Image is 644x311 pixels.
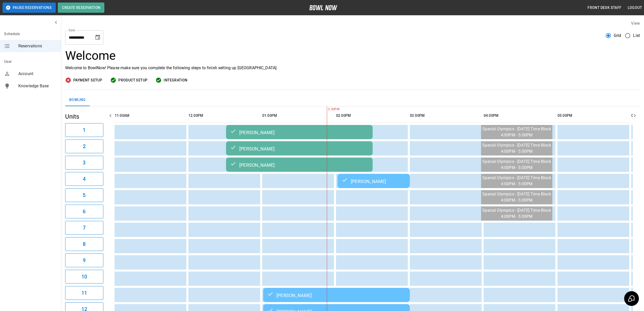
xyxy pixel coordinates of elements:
[65,94,640,106] div: inventory tabs
[631,21,640,26] label: View
[81,289,87,297] h6: 11
[309,5,337,10] img: logo
[83,256,86,264] h6: 9
[65,237,103,251] button: 8
[58,3,104,13] button: Create Reservation
[65,156,103,169] button: 3
[3,3,56,13] button: Pause Reservations
[65,205,103,218] button: 6
[342,178,406,184] div: [PERSON_NAME]
[230,145,369,151] div: [PERSON_NAME]
[164,77,187,83] span: Integration
[65,94,90,106] button: Bowling
[83,240,86,248] h6: 8
[65,270,103,284] button: 10
[267,292,406,298] div: [PERSON_NAME]
[83,142,86,150] h6: 2
[626,3,644,12] button: Logout
[65,221,103,235] button: 7
[230,162,369,168] div: [PERSON_NAME]
[115,108,186,123] th: 11:00AM
[83,159,86,167] h6: 3
[410,108,482,123] th: 03:00PM
[65,65,640,71] p: Welcome to BowlNow! Please make sure you complete the following steps to finish setting up [GEOGR...
[93,32,103,43] button: Choose date, selected date is Sep 14, 2025
[633,33,640,39] span: List
[83,224,86,232] h6: 7
[65,253,103,267] button: 9
[118,77,147,83] span: Product Setup
[65,286,103,300] button: 11
[65,172,103,186] button: 4
[83,191,86,199] h6: 5
[18,43,57,49] span: Reservations
[336,108,408,123] th: 02:00PM
[65,112,103,121] h5: Units
[83,126,86,134] h6: 1
[83,207,86,216] h6: 6
[73,77,102,83] span: Payment Setup
[18,83,57,89] span: Knowledge Base
[614,33,621,39] span: Grid
[65,188,103,202] button: 5
[65,49,640,63] h3: Welcome
[83,175,86,183] h6: 4
[188,108,260,123] th: 12:00PM
[230,129,369,135] div: [PERSON_NAME]
[585,3,623,12] button: Front Desk Staff
[18,71,57,77] span: Account
[65,139,103,153] button: 2
[65,123,103,137] button: 1
[327,107,328,112] span: 2:30PM
[262,108,334,123] th: 01:00PM
[81,273,87,281] h6: 10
